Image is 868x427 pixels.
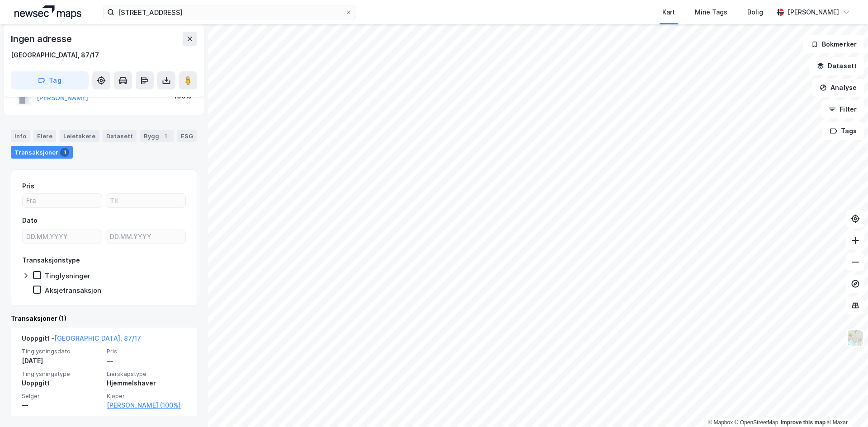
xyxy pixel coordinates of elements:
[781,419,826,426] a: Improve this map
[708,419,733,426] a: Mapbox
[22,333,141,347] div: Uoppgitt -
[107,392,186,400] span: Kjøper
[747,7,763,18] div: Bolig
[107,347,186,355] span: Pris
[22,347,101,355] span: Tinglysningsdato
[11,146,73,159] div: Transaksjoner
[11,32,73,46] div: Ingen adresse
[809,57,864,75] button: Datasett
[11,130,30,142] div: Info
[22,356,101,366] div: [DATE]
[695,7,727,18] div: Mine Tags
[107,400,186,411] a: [PERSON_NAME] (100%)
[107,378,186,389] div: Hjemmelshaver
[812,79,864,97] button: Analyse
[45,272,90,280] div: Tinglysninger
[140,130,174,142] div: Bygg
[60,148,69,157] div: 1
[821,100,864,118] button: Filter
[788,7,839,18] div: [PERSON_NAME]
[107,356,186,366] div: —
[22,215,38,226] div: Dato
[23,230,102,244] input: DD.MM.YYYY
[54,334,141,342] a: [GEOGRAPHIC_DATA], 87/17
[23,194,102,207] input: Fra
[45,286,101,295] div: Aksjetransaksjon
[22,400,101,411] div: —
[803,35,864,53] button: Bokmerker
[662,7,675,18] div: Kart
[22,392,101,400] span: Selger
[11,50,99,61] div: [GEOGRAPHIC_DATA], 87/17
[823,384,868,427] iframe: Chat Widget
[106,230,185,244] input: DD.MM.YYYY
[823,384,868,427] div: Kontrollprogram for chat
[161,131,170,141] div: 1
[107,370,186,378] span: Eierskapstype
[11,313,197,324] div: Transaksjoner (1)
[22,370,101,378] span: Tinglysningstype
[33,130,56,142] div: Eiere
[847,329,864,347] img: Z
[22,181,34,192] div: Pris
[114,5,345,19] input: Søk på adresse, matrikkel, gårdeiere, leietakere eller personer
[103,130,137,142] div: Datasett
[22,255,80,266] div: Transaksjonstype
[177,130,197,142] div: ESG
[106,194,185,207] input: Til
[822,122,864,140] button: Tags
[735,419,778,426] a: OpenStreetMap
[14,5,81,19] img: logo.a4113a55bc3d86da70a041830d287a7e.svg
[11,71,89,89] button: Tag
[22,378,101,389] div: Uoppgitt
[60,130,99,142] div: Leietakere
